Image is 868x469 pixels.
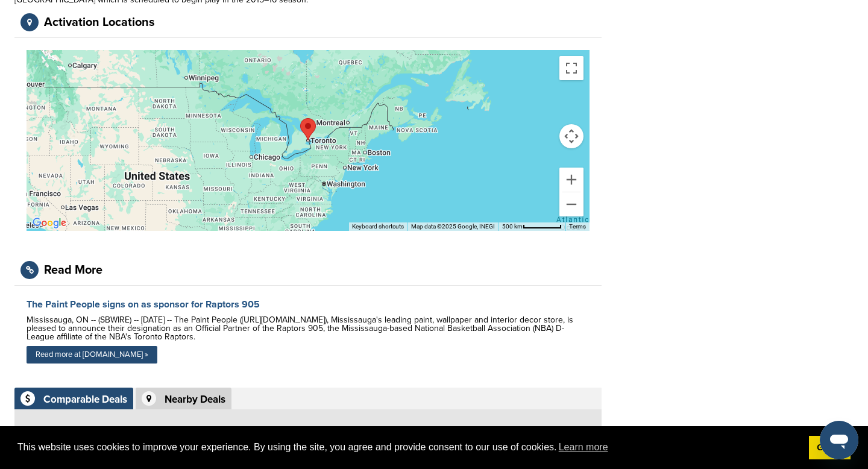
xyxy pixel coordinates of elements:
[27,346,157,364] a: Read more at [DOMAIN_NAME] »
[559,124,583,148] button: Map camera controls
[17,438,799,456] span: This website uses cookies to improve your experience. By using the site, you agree and provide co...
[559,56,583,80] button: Toggle fullscreen view
[352,222,404,231] button: Keyboard shortcuts
[27,298,260,310] a: The Paint People signs on as sponsor for Raptors 905
[820,421,858,459] iframe: Button to launch messaging window
[557,438,610,456] a: learn more about cookies
[44,16,155,28] div: Activation Locations
[30,215,69,231] a: Open this area in Google Maps (opens a new window)
[30,215,69,231] img: Google
[498,222,565,231] button: Map Scale: 500 km per 61 pixels
[27,316,590,341] div: Mississauga, ON -- (SBWIRE) -- [DATE] -- The Paint People ([URL][DOMAIN_NAME]), Mississauga's lea...
[411,223,495,230] span: Map data ©2025 Google, INEGI
[502,223,523,230] span: 500 km
[43,394,127,404] div: Comparable Deals
[569,223,586,230] a: Terms (opens in new tab)
[559,168,583,192] button: Zoom in
[165,394,225,404] div: Nearby Deals
[300,118,316,140] div: Toronto
[559,192,583,216] button: Zoom out
[809,436,851,460] a: dismiss cookie message
[44,264,102,276] div: Read More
